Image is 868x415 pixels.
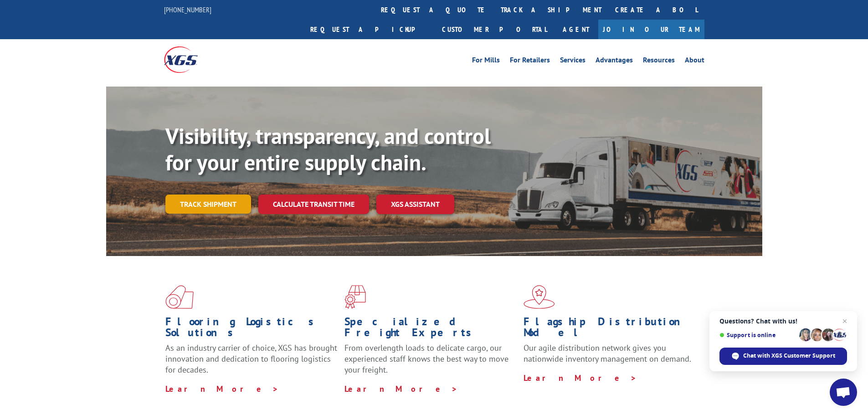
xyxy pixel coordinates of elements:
a: [PHONE_NUMBER] [164,5,211,14]
img: xgs-icon-total-supply-chain-intelligence-red [165,285,194,309]
h1: Flooring Logistics Solutions [165,316,338,343]
a: Learn More > [524,373,637,383]
a: Resources [643,56,675,67]
a: Track shipment [165,195,251,214]
div: Chat with XGS Customer Support [719,348,847,365]
img: xgs-icon-flagship-distribution-model-red [524,285,555,309]
span: As an industry carrier of choice, XGS has brought innovation and dedication to flooring logistics... [165,343,337,375]
a: Learn More > [344,384,458,394]
span: Our agile distribution network gives you nationwide inventory management on demand. [524,343,691,364]
b: Visibility, transparency, and control for your entire supply chain. [165,122,491,176]
a: Learn More > [165,384,279,394]
h1: Specialized Freight Experts [344,316,517,343]
span: Questions? Chat with us! [719,318,847,325]
img: xgs-icon-focused-on-flooring-red [344,285,366,309]
a: About [685,56,704,67]
a: Advantages [596,56,633,67]
a: For Retailers [510,56,550,67]
a: For Mills [472,56,500,67]
p: From overlength loads to delicate cargo, our experienced staff knows the best way to move your fr... [344,343,517,383]
a: Customer Portal [435,20,554,39]
span: Chat with XGS Customer Support [743,352,835,360]
a: Request a pickup [303,20,435,39]
a: XGS ASSISTANT [376,195,454,214]
span: Support is online [719,332,796,338]
a: Agent [554,20,598,39]
div: Open chat [830,379,857,406]
a: Calculate transit time [258,195,369,214]
h1: Flagship Distribution Model [524,316,696,343]
a: Join Our Team [598,20,704,39]
a: Services [560,56,586,67]
span: Close chat [839,316,850,327]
